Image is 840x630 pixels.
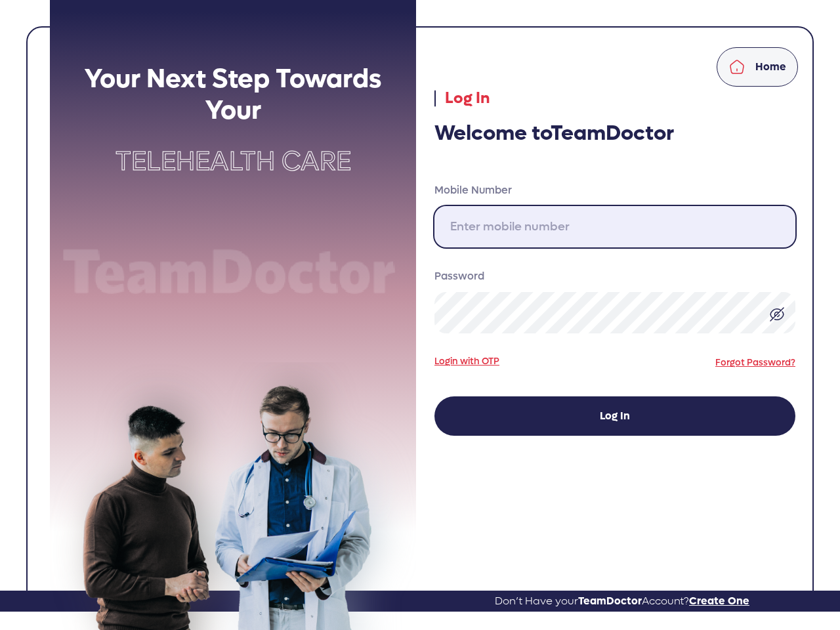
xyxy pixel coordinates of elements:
[434,206,795,247] input: Enter mobile number
[434,121,795,146] h3: Welcome to
[495,590,749,612] a: Don’t Have yourTeamDoctorAccount?Create One
[434,268,795,284] label: Password
[578,594,642,608] span: TeamDoctor
[717,47,798,87] a: Home
[50,142,416,181] p: Telehealth Care
[50,63,416,126] h2: Your Next Step Towards Your
[434,354,499,368] a: Login with OTP
[715,356,795,369] a: Forgot Password?
[434,182,795,198] label: Mobile Number
[755,59,786,75] p: Home
[551,119,674,147] span: TeamDoctor
[50,362,416,630] img: doctor-discussion
[769,306,785,322] img: eye
[434,87,795,110] p: Log In
[434,396,795,436] button: Log In
[689,594,749,608] span: Create One
[50,244,416,302] img: Team doctor text
[729,59,745,75] img: home.svg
